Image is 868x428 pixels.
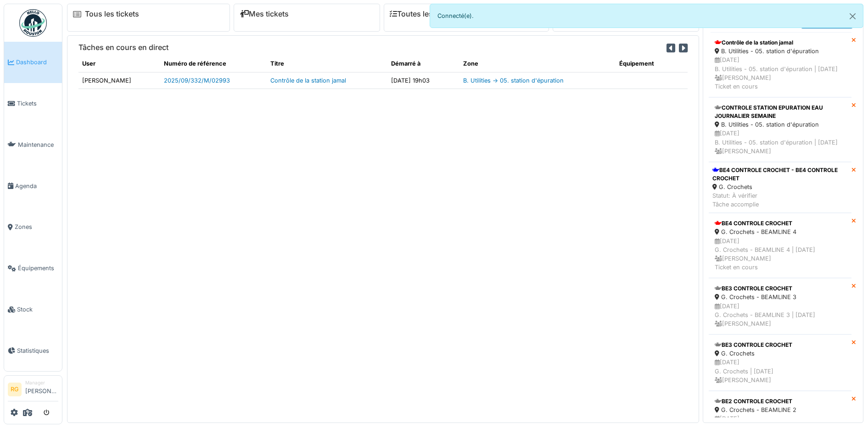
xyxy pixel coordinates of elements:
span: translation missing: fr.shared.user [82,60,95,67]
a: Toutes les tâches [390,10,458,18]
a: Maintenance [4,124,62,166]
a: Contrôle de la station jamal [270,77,346,84]
span: Équipements [18,264,58,272]
a: RG Manager[PERSON_NAME] [8,379,58,401]
div: BE4 CONTROLE CROCHET - BE4 CONTROLE CROCHET [712,166,848,183]
span: Maintenance [18,140,58,149]
span: Dashboard [16,58,58,67]
a: Équipements [4,248,62,289]
li: RG [8,383,22,396]
div: Connecté(e). [430,4,864,28]
div: G. Crochets - BEAMLINE 3 [715,293,846,301]
li: [PERSON_NAME] [25,379,58,399]
a: Zones [4,206,62,248]
a: Tous les tickets [85,10,139,18]
th: Équipement [616,56,688,72]
div: Manager [25,379,58,386]
div: [DATE] G. Crochets | [DATE] [PERSON_NAME] [715,358,846,384]
img: Badge_color-CXgf-gQk.svg [19,9,47,37]
button: Close [842,4,863,28]
a: Statistiques [4,330,62,371]
a: Stock [4,289,62,330]
span: Agenda [15,182,58,190]
div: BE3 CONTROLE CROCHET [715,341,846,349]
th: Numéro de référence [160,56,267,72]
div: [DATE] B. Utilities - 05. station d'épuration | [DATE] [PERSON_NAME] [715,129,846,156]
div: BE2 CONTROLE CROCHET [715,397,846,406]
div: Contrôle de la station jamal [715,39,846,47]
div: [DATE] B. Utilities - 05. station d'épuration | [DATE] [PERSON_NAME] Ticket en cours [715,56,846,91]
a: Tickets [4,83,62,124]
h6: Tâches en cours en direct [78,43,168,52]
a: Mes tickets [240,10,289,18]
div: BE4 CONTROLE CROCHET [715,219,846,228]
div: G. Crochets - BEAMLINE 2 [715,406,846,414]
span: Tickets [17,99,58,108]
div: B. Utilities - 05. station d'épuration [715,120,846,129]
a: CONTROLE STATION EPURATION EAU JOURNALIER SEMAINE B. Utilities - 05. station d'épuration [DATE]B.... [709,97,851,162]
a: B. Utilities -> 05. station d'épuration [463,77,564,84]
div: G. Crochets [712,183,848,191]
th: Zone [459,56,616,72]
a: BE4 CONTROLE CROCHET G. Crochets - BEAMLINE 4 [DATE]G. Crochets - BEAMLINE 4 | [DATE] [PERSON_NAM... [709,213,851,278]
span: Statistiques [17,346,58,355]
div: CONTROLE STATION EPURATION EAU JOURNALIER SEMAINE [715,104,846,120]
a: BE4 CONTROLE CROCHET - BE4 CONTROLE CROCHET G. Crochets Statut: À vérifierTâche accomplie [709,162,851,213]
div: G. Crochets [715,349,846,358]
div: Statut: À vérifier Tâche accomplie [712,191,848,209]
div: B. Utilities - 05. station d'épuration [715,47,846,56]
td: [PERSON_NAME] [78,72,160,89]
a: Agenda [4,165,62,206]
a: 2025/09/332/M/02993 [164,77,230,84]
span: Stock [17,305,58,314]
span: Zones [15,222,58,231]
th: Titre [267,56,387,72]
div: BE3 CONTROLE CROCHET [715,284,846,293]
div: [DATE] G. Crochets - BEAMLINE 3 | [DATE] [PERSON_NAME] [715,302,846,328]
a: BE3 CONTROLE CROCHET G. Crochets - BEAMLINE 3 [DATE]G. Crochets - BEAMLINE 3 | [DATE] [PERSON_NAME] [709,278,851,334]
div: [DATE] G. Crochets - BEAMLINE 4 | [DATE] [PERSON_NAME] Ticket en cours [715,237,846,272]
div: G. Crochets - BEAMLINE 4 [715,228,846,236]
a: Contrôle de la station jamal B. Utilities - 05. station d'épuration [DATE]B. Utilities - 05. stat... [709,32,851,97]
td: [DATE] 19h03 [387,72,459,89]
th: Démarré à [387,56,459,72]
a: BE3 CONTROLE CROCHET G. Crochets [DATE]G. Crochets | [DATE] [PERSON_NAME] [709,334,851,391]
a: Dashboard [4,42,62,83]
